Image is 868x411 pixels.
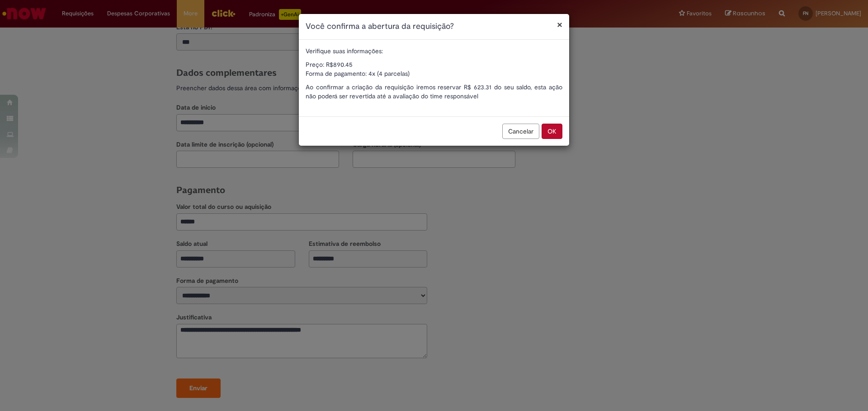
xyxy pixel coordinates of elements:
[502,124,539,139] button: Cancelar
[306,21,562,32] h1: Você confirma a abertura da requisição?
[542,124,562,139] button: OK
[557,20,562,29] button: Fechar modal
[299,46,569,83] div: Preço: R$890.45 Forma de pagamento: 4x (4 parcelas)
[306,46,562,55] p: Verifique suas informações:
[306,83,562,101] p: Ao confirmar a criação da requisição iremos reservar R$ 623.31 do seu saldo, esta ação não poderá...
